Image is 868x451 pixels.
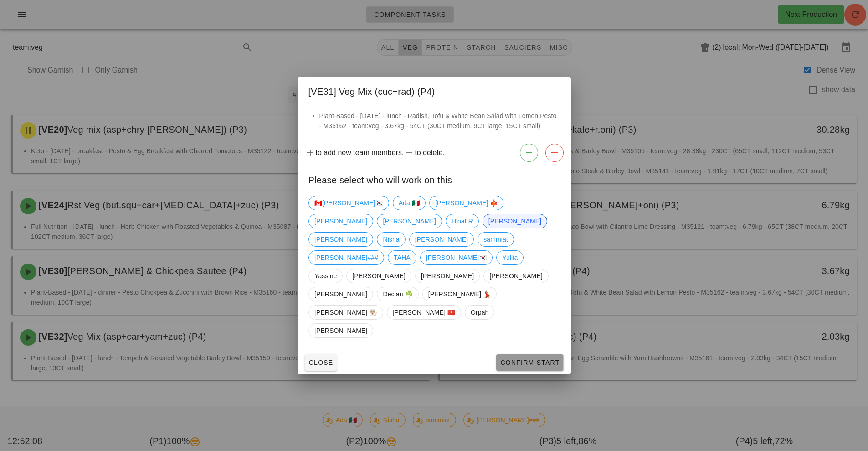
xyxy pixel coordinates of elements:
span: Yullia [502,251,518,264]
span: Nisha [383,233,399,246]
span: [PERSON_NAME] [383,214,436,228]
span: 🇨🇦[PERSON_NAME]🇰🇷 [314,196,383,210]
li: Plant-Based - [DATE] - lunch - Radish, Tofu & White Bean Salad with Lemon Pesto - M35162 - team:v... [319,111,560,131]
span: [PERSON_NAME] [314,233,367,246]
div: Please select who will work on this [298,166,571,192]
span: [PERSON_NAME] 🍁 [435,196,498,210]
span: [PERSON_NAME] [489,269,542,283]
span: Declan ☘️ [383,287,412,301]
span: [PERSON_NAME]🇰🇷 [426,251,487,264]
span: Close [308,359,334,366]
span: Yassine [314,269,337,283]
div: [VE31] Veg Mix (cuc+rad) (P4) [298,77,571,104]
span: H'oat R [451,214,473,228]
span: [PERSON_NAME]### [314,251,378,264]
span: [PERSON_NAME] [488,214,541,228]
span: [PERSON_NAME] [314,214,367,228]
span: TAHA [394,251,411,264]
span: Confirm Start [500,359,560,366]
button: Confirm Start [496,354,563,371]
button: Close [305,354,337,371]
span: [PERSON_NAME] [314,287,367,301]
span: Ada 🇲🇽 [398,196,419,210]
span: [PERSON_NAME] 👨🏼‍🍳 [314,306,377,319]
span: [PERSON_NAME] [352,269,405,283]
span: Orpah [471,306,488,319]
span: [PERSON_NAME] 🇻🇳 [392,306,455,319]
span: [PERSON_NAME] [314,324,367,337]
span: [PERSON_NAME] 💃🏽 [428,287,491,301]
span: [PERSON_NAME] [415,233,467,246]
span: [PERSON_NAME] [421,269,473,283]
span: sammiat [483,233,508,246]
div: to add new team members. to delete. [298,140,571,166]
